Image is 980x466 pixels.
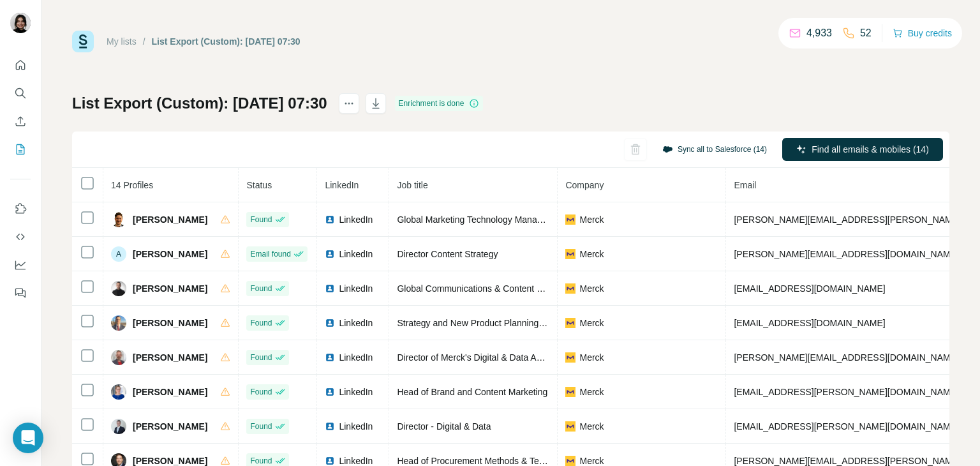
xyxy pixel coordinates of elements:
div: Enrichment is done [395,96,484,111]
span: Merck [579,351,604,364]
img: Surfe Logo [72,31,94,52]
span: Global Communications & Content Expert [397,283,562,294]
span: [PERSON_NAME] [133,351,207,364]
button: Use Surfe API [10,225,31,248]
span: Director Content Strategy [397,249,498,259]
img: Avatar [111,315,126,331]
span: LinkedIn [339,248,373,260]
span: 14 Profiles [111,180,153,190]
button: actions [339,93,359,114]
button: Search [10,82,31,105]
p: 4,933 [806,26,832,41]
span: LinkedIn [339,351,373,364]
p: 52 [860,26,872,41]
img: LinkedIn logo [325,456,335,466]
button: Find all emails & mobiles (14) [782,138,943,161]
span: LinkedIn [339,420,373,433]
span: Found [250,352,272,363]
button: Feedback [10,282,31,304]
span: Found [250,283,272,294]
span: Email found [250,248,290,260]
a: My lists [107,36,137,47]
span: Found [250,386,272,398]
button: Enrich CSV [10,110,31,133]
span: Status [246,180,272,190]
button: Buy credits [893,24,952,42]
span: [PERSON_NAME] [133,248,207,260]
span: Found [250,214,272,225]
span: Merck [579,386,604,398]
img: LinkedIn logo [325,318,335,328]
span: [PERSON_NAME] [133,420,207,433]
span: [EMAIL_ADDRESS][DOMAIN_NAME] [734,318,885,328]
button: Sync all to Salesforce (14) [653,140,776,159]
img: company-logo [565,387,575,397]
button: Quick start [10,54,31,77]
img: company-logo [565,249,575,259]
h1: List Export (Custom): [DATE] 07:30 [72,93,327,114]
button: My lists [10,138,31,161]
img: company-logo [565,318,575,328]
img: company-logo [565,283,575,294]
div: List Export (Custom): [DATE] 07:30 [152,35,301,48]
img: Avatar [10,13,31,33]
span: Head of Procurement Methods & Technology | Director, Group Procurement [397,456,696,466]
span: Merck [579,248,604,260]
img: company-logo [565,421,575,432]
button: Dashboard [10,253,31,276]
span: [PERSON_NAME] [133,317,207,329]
span: LinkedIn [339,317,373,329]
span: [PERSON_NAME][EMAIL_ADDRESS][DOMAIN_NAME] [734,249,958,259]
img: LinkedIn logo [325,249,335,259]
span: Find all emails & mobiles (14) [812,143,929,156]
span: [PERSON_NAME] [133,213,207,226]
span: [PERSON_NAME] [133,282,207,295]
span: Merck [579,213,604,226]
span: [PERSON_NAME] [133,386,207,398]
li: / [143,35,145,48]
span: Email [734,180,756,190]
span: Found [250,317,272,329]
img: LinkedIn logo [325,387,335,397]
span: LinkedIn [339,282,373,295]
img: Avatar [111,350,126,365]
span: Merck [579,317,604,329]
img: LinkedIn logo [325,283,335,294]
img: company-logo [565,214,575,225]
span: Global Marketing Technology Manager [397,214,549,225]
span: LinkedIn [339,386,373,398]
img: company-logo [565,456,575,466]
span: LinkedIn [325,180,359,190]
img: LinkedIn logo [325,214,335,225]
span: Director of Merck's Digital & Data Academy [397,352,567,363]
img: Avatar [111,384,126,400]
span: Company [565,180,604,190]
button: Use Surfe on LinkedIn [10,197,31,220]
span: Job title [397,180,427,190]
span: Found [250,421,272,432]
img: LinkedIn logo [325,352,335,363]
img: Avatar [111,212,126,227]
span: [EMAIL_ADDRESS][DOMAIN_NAME] [734,283,885,294]
span: Merck [579,420,604,433]
span: LinkedIn [339,213,373,226]
div: Open Intercom Messenger [13,423,43,453]
span: Strategy and New Product Planning Rare Tumors, Digital Health [397,318,651,328]
span: [EMAIL_ADDRESS][PERSON_NAME][DOMAIN_NAME] [734,421,958,432]
img: Avatar [111,281,126,296]
span: Merck [579,282,604,295]
img: LinkedIn logo [325,421,335,432]
div: A [111,246,126,262]
span: Head of Brand and Content Marketing [397,387,547,397]
span: Director - Digital & Data [397,421,491,432]
span: [EMAIL_ADDRESS][PERSON_NAME][DOMAIN_NAME] [734,387,958,397]
span: [PERSON_NAME][EMAIL_ADDRESS][DOMAIN_NAME] [734,352,958,363]
img: company-logo [565,352,575,363]
img: Avatar [111,419,126,434]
